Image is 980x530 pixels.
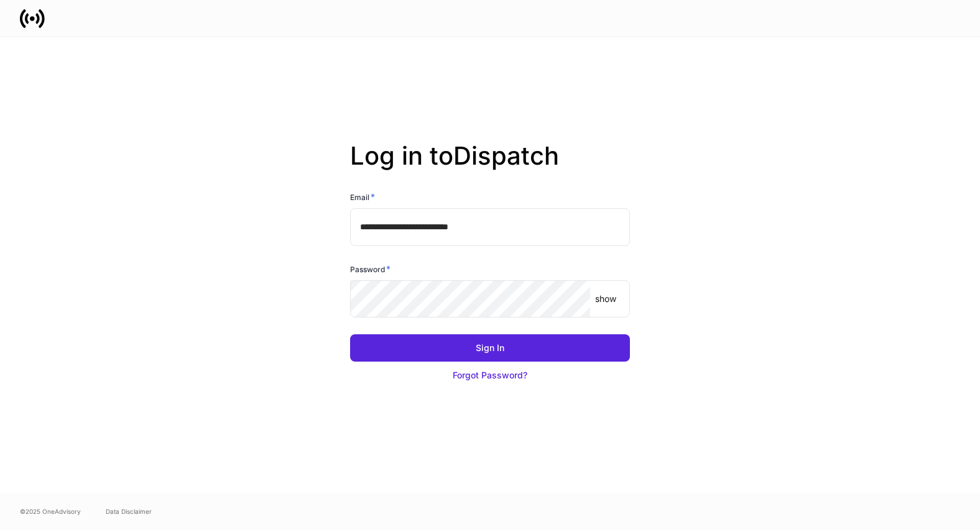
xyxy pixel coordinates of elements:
h6: Password [350,263,391,275]
h6: Email [350,191,375,203]
button: Sign In [350,334,630,362]
h2: Log in to Dispatch [350,141,630,191]
a: Data Disclaimer [106,506,152,516]
button: Forgot Password? [350,362,630,389]
div: Forgot Password? [453,369,527,382]
p: show [595,293,616,305]
div: Sign In [476,342,504,354]
span: © 2025 OneAdvisory [20,506,81,516]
